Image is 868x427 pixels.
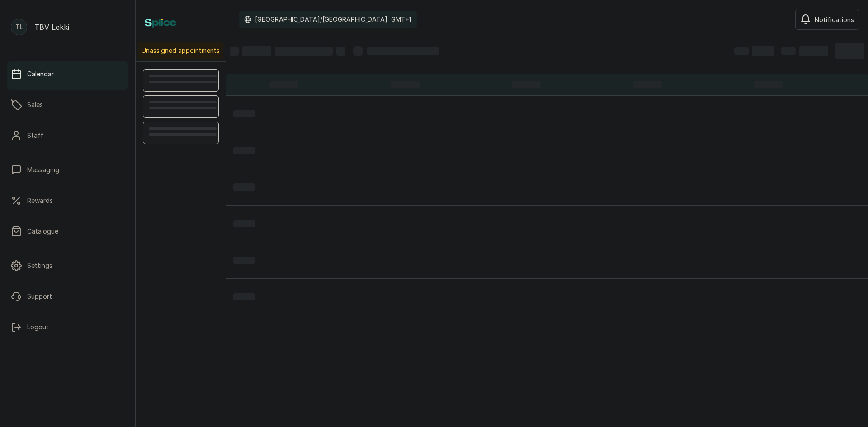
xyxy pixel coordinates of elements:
[7,314,128,340] button: Logout
[7,61,128,87] a: Calendar
[7,284,128,309] a: Support
[391,15,411,24] p: GMT+1
[7,123,128,148] a: Staff
[27,292,52,301] p: Support
[27,196,53,205] p: Rewards
[138,42,223,59] p: Unassigned appointments
[7,188,128,213] a: Rewards
[27,131,43,140] p: Staff
[7,253,128,278] a: Settings
[27,323,49,332] p: Logout
[7,219,128,244] a: Catalogue
[815,15,854,24] span: Notifications
[255,15,387,24] p: [GEOGRAPHIC_DATA]/[GEOGRAPHIC_DATA]
[7,157,128,183] a: Messaging
[27,70,54,79] p: Calendar
[27,100,43,109] p: Sales
[27,227,58,236] p: Catalogue
[27,261,52,270] p: Settings
[34,22,69,33] p: TBV Lekki
[795,9,859,30] button: Notifications
[27,165,59,174] p: Messaging
[7,92,128,117] a: Sales
[15,23,23,32] p: TL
